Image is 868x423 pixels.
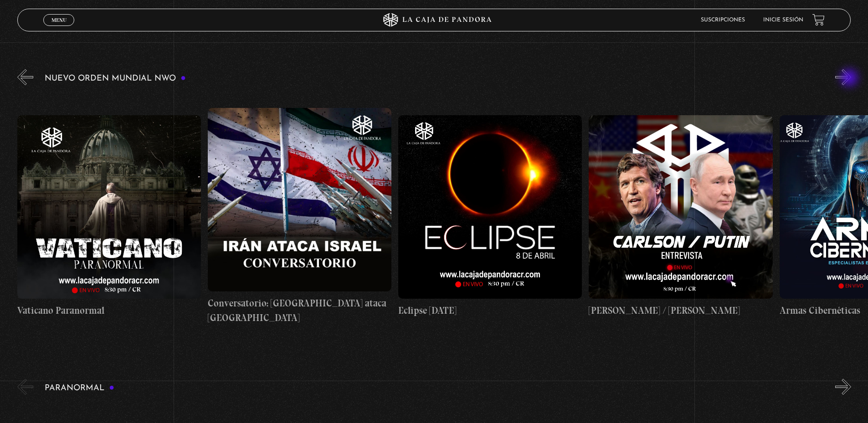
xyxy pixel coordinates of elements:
[812,14,825,26] a: View your shopping cart
[835,379,851,395] button: Next
[45,74,186,83] h3: Nuevo Orden Mundial NWO
[51,17,67,23] span: Menu
[398,92,582,341] a: Eclipse [DATE]
[48,25,70,31] span: Cerrar
[589,92,772,341] a: [PERSON_NAME] / [PERSON_NAME]
[17,379,33,395] button: Previous
[17,92,201,341] a: Vaticano Paranormal
[589,303,772,318] h4: [PERSON_NAME] / [PERSON_NAME]
[17,303,201,318] h4: Vaticano Paranormal
[208,92,391,341] a: Conversatorio: [GEOGRAPHIC_DATA] ataca [GEOGRAPHIC_DATA]
[701,17,745,23] a: Suscripciones
[45,384,114,392] h3: Paranormal
[763,17,803,23] a: Inicie sesión
[835,69,851,85] button: Next
[17,69,33,85] button: Previous
[208,296,391,325] h4: Conversatorio: [GEOGRAPHIC_DATA] ataca [GEOGRAPHIC_DATA]
[398,303,582,318] h4: Eclipse [DATE]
